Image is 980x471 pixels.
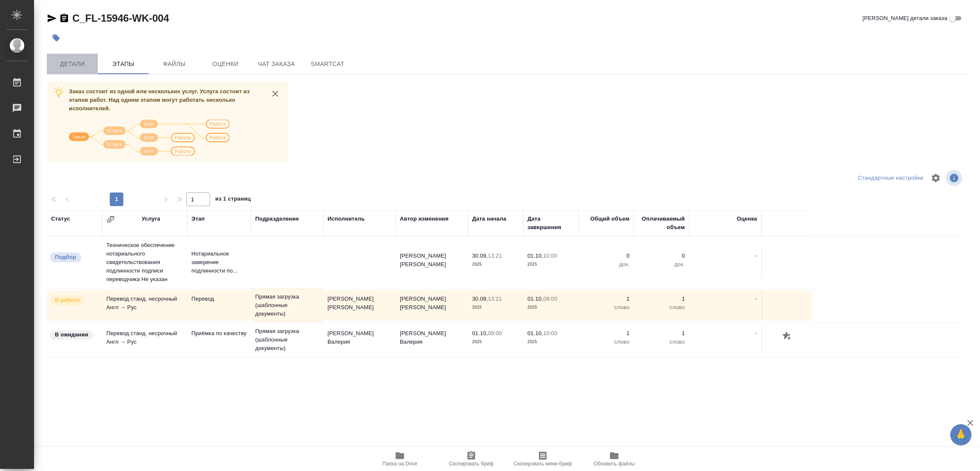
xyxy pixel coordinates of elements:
button: Скопировать мини-бриф [507,447,578,471]
p: 30.09, [472,296,488,302]
a: C_FL-15946-WK-004 [72,12,169,24]
div: Подразделение [255,215,299,223]
td: Техническое обеспечение нотариального свидетельствования подлинности подписи переводчика Не указан [102,237,187,288]
span: Обновить файлы [594,461,635,467]
p: 01.10, [527,330,543,336]
p: 2025 [472,338,519,346]
p: 10:00 [543,253,557,259]
p: слово [638,338,685,346]
p: 01.10, [527,296,543,302]
p: 1 [583,295,630,303]
p: 09:00 [488,330,502,336]
p: Перевод [191,295,247,303]
button: close [269,87,282,100]
span: из 1 страниц [215,194,251,206]
td: Прямая загрузка (шаблонные документы) [251,288,323,322]
span: 🙏 [954,426,968,444]
p: 09:00 [543,296,557,302]
button: Добавить тэг [47,29,66,47]
p: док. [638,260,685,269]
td: Перевод станд. несрочный Англ → Рус [102,325,187,355]
button: Скопировать бриф [436,447,507,471]
p: 30.09, [472,253,488,259]
span: SmartCat [307,59,348,69]
div: Автор изменения [400,215,448,223]
span: Папка на Drive [382,461,417,467]
p: слово [638,303,685,312]
div: split button [856,172,926,185]
button: Добавить оценку [780,329,795,344]
p: 0 [583,252,630,260]
span: Заказ состоит из одной или нескольких услуг. Услуга состоит из этапов работ. Над одним этапом мог... [69,88,250,112]
td: [PERSON_NAME] Валерия [396,325,468,355]
p: Нотариальное заверение подлинности по... [191,250,247,275]
p: 01.10, [472,330,488,336]
span: [PERSON_NAME] детали заказа [863,14,947,23]
span: Скопировать мини-бриф [513,461,572,467]
p: 0 [638,252,685,260]
div: Услуга [142,215,160,223]
p: В работе [55,296,80,304]
p: 13:21 [488,296,502,302]
p: 01.10, [527,253,543,259]
p: слово [583,303,630,312]
span: Файлы [154,59,195,69]
td: [PERSON_NAME] [PERSON_NAME] [396,247,468,277]
p: Приёмка по качеству [191,329,247,338]
p: слово [583,338,630,346]
td: [PERSON_NAME] [PERSON_NAME] [323,290,396,320]
p: 2025 [472,260,519,269]
a: - [755,253,757,259]
p: 1 [638,329,685,338]
td: Перевод станд. несрочный Англ → Рус [102,290,187,320]
p: 1 [638,295,685,303]
span: Детали [52,59,93,69]
p: 10:00 [543,330,557,336]
button: Сгруппировать [106,215,115,224]
div: Общий объем [590,215,630,223]
button: 🙏 [950,424,971,445]
span: Чат заказа [256,59,297,69]
td: Прямая загрузка (шаблонные документы) [251,323,323,357]
p: 1 [583,329,630,338]
div: Оплачиваемый объем [638,215,685,232]
p: док. [583,260,630,269]
button: Скопировать ссылку для ЯМессенджера [47,13,57,23]
a: - [755,330,757,336]
p: 2025 [472,303,519,312]
p: Подбор [55,253,76,261]
span: Скопировать бриф [449,461,493,467]
span: Этапы [103,59,144,69]
span: Посмотреть информацию [946,170,964,186]
td: [PERSON_NAME] Валерия [323,325,396,355]
div: Исполнитель [328,215,365,223]
div: Дата завершения [527,215,574,232]
div: Дата начала [472,215,506,223]
span: Оценки [205,59,246,69]
button: Папка на Drive [364,447,436,471]
p: 13:21 [488,253,502,259]
button: Скопировать ссылку [59,13,69,23]
div: Статус [51,215,70,223]
button: Обновить файлы [578,447,650,471]
div: Этап [191,215,205,223]
td: [PERSON_NAME] [PERSON_NAME] [396,290,468,320]
a: - [755,296,757,302]
p: В ожидании [55,330,88,339]
p: 2025 [527,338,574,346]
div: Оценка [737,215,757,223]
span: Настроить таблицу [926,168,946,188]
p: 2025 [527,260,574,269]
p: 2025 [527,303,574,312]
